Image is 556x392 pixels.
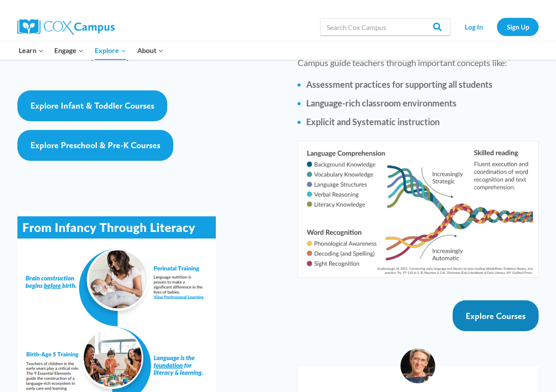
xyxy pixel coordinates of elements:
span: Explore Courses [466,311,526,321]
input: Search Cox Campus [320,18,450,36]
button: Child menu of Explore [89,41,132,60]
img: Cox Campus [17,19,115,35]
nav: Secondary Navigation [455,18,539,36]
span: Explore Infant & Toddler Courses [30,100,154,111]
a: Sign Up [497,18,539,36]
a: Explore Courses [453,300,539,331]
a: Log In [455,18,493,36]
button: Child menu of Engage [49,41,89,60]
strong: Language-rich classroom environments [306,98,457,108]
a: Explore Infant & Toddler Courses [17,90,167,121]
strong: Explicit and Systematic instruction [306,116,440,127]
strong: Assessment practices for supporting all students [306,79,493,90]
button: Child menu of About [132,41,169,60]
button: Child menu of Learn [13,41,49,60]
img: Diagram of Scarborough's Rope [298,141,539,278]
span: Explore Preschool & Pre-K Courses [30,140,160,150]
nav: Primary Navigation [13,41,169,60]
a: Explore Preschool & Pre-K Courses [17,130,173,161]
